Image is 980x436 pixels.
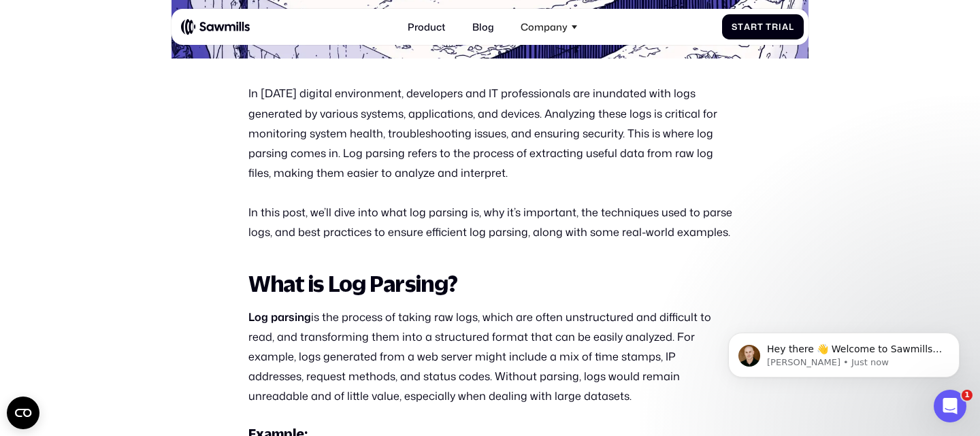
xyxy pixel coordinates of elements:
[789,22,794,32] span: l
[779,22,782,32] span: i
[934,390,966,422] iframe: Intercom live chat
[782,22,789,32] span: a
[248,202,732,241] p: In this post, we’ll dive into what log parsing is, why it’s important, the techniques used to par...
[738,22,744,32] span: t
[400,14,453,40] a: Product
[248,83,732,182] p: In [DATE] digital environment, developers and IT professionals are inundated with logs generated ...
[248,309,311,324] strong: Log parsing
[465,14,502,40] a: Blog
[521,21,568,33] div: Company
[722,14,804,39] a: StartTrial
[757,22,764,32] span: t
[744,22,751,32] span: a
[513,14,585,40] div: Company
[248,307,732,406] p: is the process of taking raw logs, which are often unstructured and difficult to read, and transf...
[248,271,732,296] h2: What is Log Parsing?
[962,390,973,401] span: 1
[708,304,980,399] iframe: Intercom notifications message
[7,397,39,429] button: Open CMP widget
[732,22,738,32] span: S
[772,22,779,32] span: r
[751,22,757,32] span: r
[766,22,772,32] span: T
